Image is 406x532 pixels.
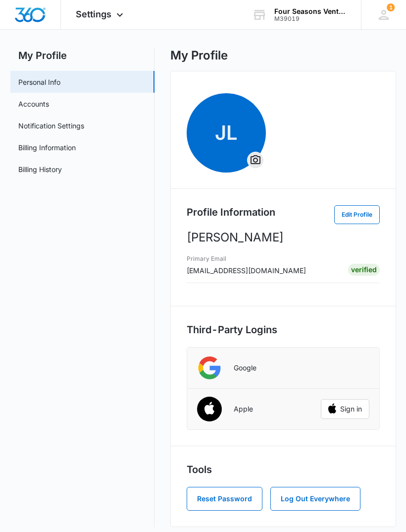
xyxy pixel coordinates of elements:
button: Log Out Everywhere [270,487,360,511]
a: Billing History [18,164,62,175]
h2: Third-Party Logins [187,322,380,337]
button: Sign in [321,399,369,419]
h2: Profile Information [187,205,275,220]
a: Accounts [18,99,49,109]
div: notifications count [387,3,395,11]
iframe: Sign in with Google Button [316,357,374,379]
span: JLOverflow Menu [187,93,266,173]
span: [EMAIL_ADDRESS][DOMAIN_NAME] [187,266,306,275]
div: Verified [348,264,380,276]
button: Reset Password [187,487,262,511]
a: Personal Info [18,77,60,87]
a: Billing Information [18,142,76,153]
a: Notification Settings [18,120,84,131]
img: Google [197,355,222,380]
p: [PERSON_NAME] [187,229,380,246]
h2: My Profile [10,48,154,63]
h3: Primary Email [187,254,306,263]
div: account id [274,15,347,22]
button: Overflow Menu [248,152,263,168]
div: Sign in with Google. Opens in new tab [321,357,369,379]
div: account name [274,7,347,15]
p: Apple [234,405,253,414]
img: Apple [191,391,228,428]
span: 1 [387,3,395,11]
button: Edit Profile [334,205,380,224]
p: Google [234,363,256,372]
h2: Tools [187,462,380,477]
h1: My Profile [170,48,228,63]
span: Settings [76,9,111,19]
span: JL [187,93,266,173]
